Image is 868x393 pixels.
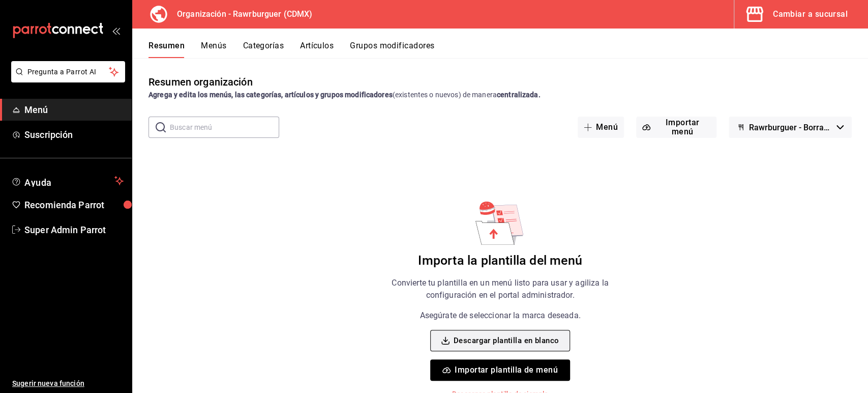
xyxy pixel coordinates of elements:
[430,359,570,381] button: Importar plantilla de menú
[148,41,185,58] button: Resumen
[27,67,109,77] span: Pregunta a Parrot AI
[636,117,716,138] button: Importar menú
[430,330,570,351] button: Descargar plantilla en blanco
[7,74,125,85] a: Pregunta a Parrot AI
[372,277,628,301] p: Convierte tu plantilla en un menú listo para usar y agiliza la configuración en el portal adminis...
[24,223,124,237] span: Super Admin Parrot
[24,198,124,212] span: Recomienda Parrot
[773,7,848,21] div: Cambiar a sucursal
[170,117,279,137] input: Buscar menú
[169,8,312,20] h3: Organización - Rawrburguer (CDMX)
[12,378,124,389] span: Sugerir nueva función
[148,41,868,58] div: navigation tabs
[24,128,124,142] span: Suscripción
[749,123,832,132] span: Rawrburguer - Borrador
[148,74,253,90] div: Resumen organización
[350,41,434,58] button: Grupos modificadores
[148,91,393,99] strong: Agrega y edita los menús, las categorías, artículos y grupos modificadores
[243,41,284,58] button: Categorías
[420,310,580,322] p: Asegúrate de seleccionar la marca deseada.
[418,253,582,269] h6: Importa la plantilla del menú
[497,91,541,99] strong: centralizada.
[24,103,124,117] span: Menú
[729,117,852,138] button: Rawrburguer - Borrador
[112,26,120,35] button: open_drawer_menu
[201,41,226,58] button: Menús
[578,117,624,138] button: Menú
[11,61,125,82] button: Pregunta a Parrot AI
[24,175,110,187] span: Ayuda
[300,41,334,58] button: Artículos
[148,90,852,100] div: (existentes o nuevos) de manera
